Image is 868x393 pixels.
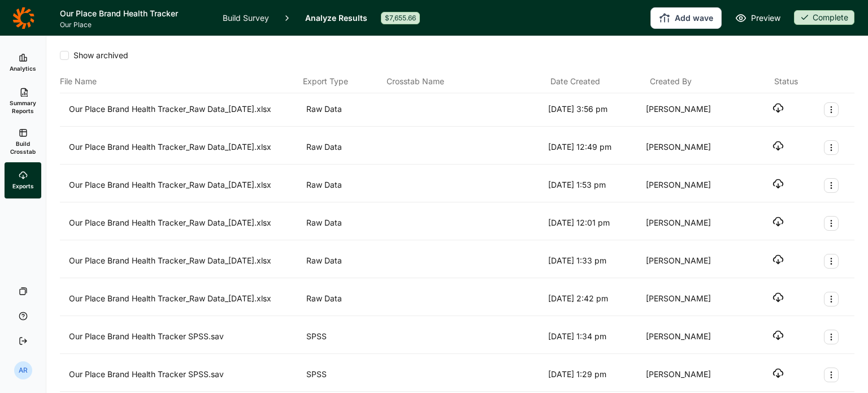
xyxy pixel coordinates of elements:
[646,178,739,193] div: [PERSON_NAME]
[646,254,739,269] div: [PERSON_NAME]
[5,45,41,81] a: Analytics
[306,178,384,193] div: Raw Data
[387,75,545,88] div: Crosstab Name
[772,102,784,114] button: Download file
[306,368,384,382] div: SPSS
[650,7,722,29] button: Add wave
[646,140,739,155] div: [PERSON_NAME]
[772,140,784,152] button: Download file
[548,292,641,306] div: [DATE] 2:42 pm
[646,216,739,231] div: [PERSON_NAME]
[10,64,36,72] span: Analytics
[60,7,209,20] h1: Our Place Brand Health Tracker
[69,50,128,61] span: Show archived
[69,368,302,382] div: Our Place Brand Health Tracker SPSS.sav
[824,292,839,306] button: Export Actions
[60,20,209,29] span: Our Place
[646,102,739,117] div: [PERSON_NAME]
[646,330,739,344] div: [PERSON_NAME]
[69,292,302,306] div: Our Place Brand Health Tracker_Raw Data_[DATE].xlsx
[824,254,839,269] button: Export Actions
[69,140,302,155] div: Our Place Brand Health Tracker_Raw Data_[DATE].xlsx
[794,10,854,26] button: Complete
[381,12,420,24] div: $7,655.66
[772,368,784,379] button: Download file
[548,254,641,269] div: [DATE] 1:33 pm
[794,10,854,25] div: Complete
[69,216,302,231] div: Our Place Brand Health Tracker_Raw Data_[DATE].xlsx
[12,182,34,190] span: Exports
[646,368,739,382] div: [PERSON_NAME]
[69,254,302,269] div: Our Place Brand Health Tracker_Raw Data_[DATE].xlsx
[9,99,37,115] span: Summary Reports
[772,292,784,303] button: Download file
[735,11,780,25] a: Preview
[774,75,798,88] div: Status
[824,216,839,231] button: Export Actions
[306,292,384,306] div: Raw Data
[9,140,37,156] span: Build Crosstab
[548,368,641,382] div: [DATE] 1:29 pm
[548,178,641,193] div: [DATE] 1:53 pm
[772,216,784,227] button: Download file
[14,361,32,379] div: AR
[646,292,739,306] div: [PERSON_NAME]
[306,140,384,155] div: Raw Data
[69,178,302,193] div: Our Place Brand Health Tracker_Raw Data_[DATE].xlsx
[772,330,784,341] button: Download file
[824,140,839,155] button: Export Actions
[548,330,641,344] div: [DATE] 1:34 pm
[69,102,302,117] div: Our Place Brand Health Tracker_Raw Data_[DATE].xlsx
[548,216,641,231] div: [DATE] 12:01 pm
[548,140,641,155] div: [DATE] 12:49 pm
[751,11,780,25] span: Preview
[650,75,745,88] div: Created By
[306,102,384,117] div: Raw Data
[303,75,383,88] div: Export Type
[306,254,384,269] div: Raw Data
[550,75,646,88] div: Date Created
[306,216,384,231] div: Raw Data
[824,102,839,117] button: Export Actions
[772,254,784,265] button: Download file
[5,162,41,198] a: Exports
[60,75,298,88] div: File Name
[824,368,839,382] button: Export Actions
[306,330,384,344] div: SPSS
[69,330,302,344] div: Our Place Brand Health Tracker SPSS.sav
[772,178,784,189] button: Download file
[5,122,41,162] a: Build Crosstab
[5,81,41,122] a: Summary Reports
[824,178,839,193] button: Export Actions
[548,102,641,117] div: [DATE] 3:56 pm
[824,330,839,344] button: Export Actions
